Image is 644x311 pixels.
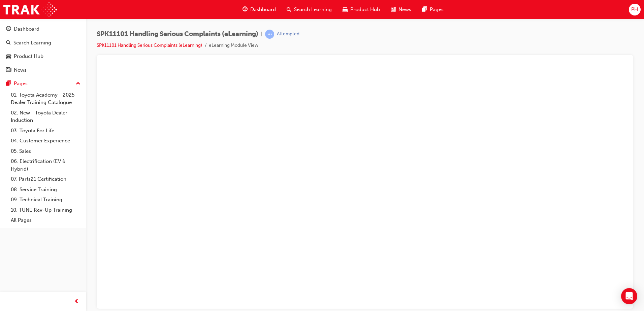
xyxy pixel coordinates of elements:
[422,5,427,14] span: pages-icon
[8,146,83,157] a: 05. Sales
[8,184,83,195] a: 08. Service Training
[14,80,28,88] div: Pages
[385,3,417,16] a: news-iconNews
[14,66,27,74] div: News
[261,30,262,38] span: |
[14,53,43,60] div: Product Hub
[237,3,281,16] a: guage-iconDashboard
[8,90,83,108] a: 01. Toyota Academy - 2025 Dealer Training Catalogue
[76,79,80,88] span: up-icon
[3,64,83,76] a: News
[6,67,11,73] span: news-icon
[417,3,449,16] a: pages-iconPages
[621,288,637,304] div: Open Intercom Messenger
[6,81,11,87] span: pages-icon
[265,30,274,39] span: learningRecordVerb_ATTEMPT-icon
[6,26,11,32] span: guage-icon
[8,108,83,126] a: 02. New - Toyota Dealer Induction
[8,205,83,215] a: 10. TUNE Rev-Up Training
[250,6,276,13] span: Dashboard
[6,40,11,46] span: search-icon
[97,42,202,48] a: SPK11101 Handling Serious Complaints (eLearning)
[350,6,380,13] span: Product Hub
[8,126,83,136] a: 03. Toyota For Life
[8,156,83,174] a: 06. Electrification (EV & Hybrid)
[294,6,332,13] span: Search Learning
[629,4,641,15] button: PH
[337,3,385,16] a: car-iconProduct Hub
[3,77,83,90] button: Pages
[343,5,348,14] span: car-icon
[14,25,39,33] div: Dashboard
[391,5,396,14] span: news-icon
[3,22,83,77] button: DashboardSearch LearningProduct HubNews
[13,39,51,47] div: Search Learning
[281,3,337,16] a: search-iconSearch Learning
[8,136,83,146] a: 04. Customer Experience
[3,50,83,63] a: Product Hub
[8,195,83,205] a: 09. Technical Training
[97,30,258,38] span: SPK11101 Handling Serious Complaints (eLearning)
[74,298,79,306] span: prev-icon
[430,6,444,13] span: Pages
[398,6,411,13] span: News
[209,42,258,49] li: eLearning Module View
[8,174,83,184] a: 07. Parts21 Certification
[277,31,299,37] div: Attempted
[3,2,57,17] img: Trak
[287,5,291,14] span: search-icon
[6,54,11,60] span: car-icon
[8,215,83,226] a: All Pages
[3,37,83,49] a: Search Learning
[243,5,248,14] span: guage-icon
[631,6,638,13] span: PH
[3,23,83,35] a: Dashboard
